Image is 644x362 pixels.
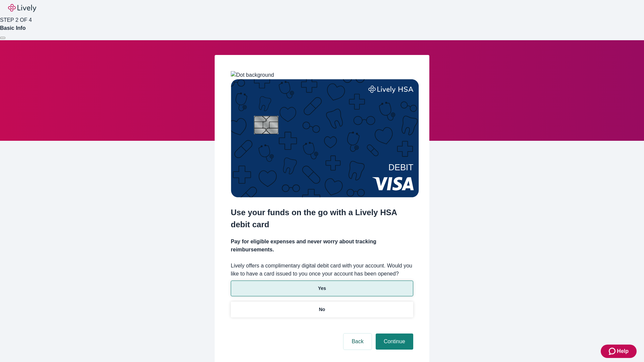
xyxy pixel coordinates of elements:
[231,79,419,197] img: Debit card
[601,345,637,358] button: Zendesk support iconHelp
[231,302,413,317] button: No
[231,281,413,296] button: Yes
[231,71,274,79] img: Dot background
[609,347,617,355] svg: Zendesk support icon
[617,347,629,355] span: Help
[231,206,413,231] h2: Use your funds on the go with a Lively HSA debit card
[343,334,372,350] button: Back
[231,262,413,278] label: Lively offers a complimentary digital debit card with your account. Would you like to have a card...
[319,306,325,313] p: No
[8,4,36,12] img: Lively
[376,334,413,350] button: Continue
[231,238,413,254] h4: Pay for eligible expenses and never worry about tracking reimbursements.
[318,285,326,292] p: Yes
